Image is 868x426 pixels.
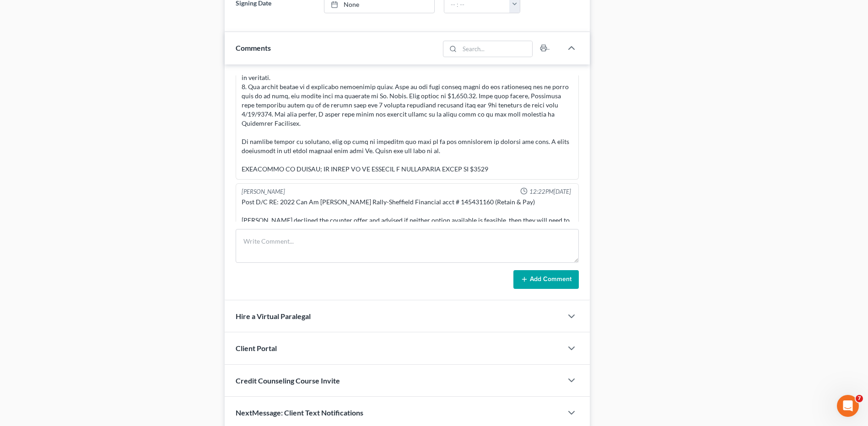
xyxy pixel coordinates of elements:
[242,18,573,174] div: Lore I/D SI: 2086 Ame Co Adipi Elits-Doeiusmod Temporinc utla # 027152298 (Etdolo & Mag) Aliqua e...
[242,187,285,196] div: [PERSON_NAME]
[236,408,363,417] span: NextMessage: Client Text Notifications
[856,395,863,402] span: 7
[242,197,573,243] div: Post D/C RE: 2022 Can Am [PERSON_NAME] Rally-Sheffield Financial acct # 145431160 (Retain & Pay) ...
[529,187,571,196] span: 12:22PM[DATE]
[236,312,311,320] span: Hire a Virtual Paralegal
[459,41,532,57] input: Search...
[236,43,271,52] span: Comments
[236,376,340,385] span: Credit Counseling Course Invite
[236,344,277,352] span: Client Portal
[513,270,579,289] button: Add Comment
[837,395,859,417] iframe: Intercom live chat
